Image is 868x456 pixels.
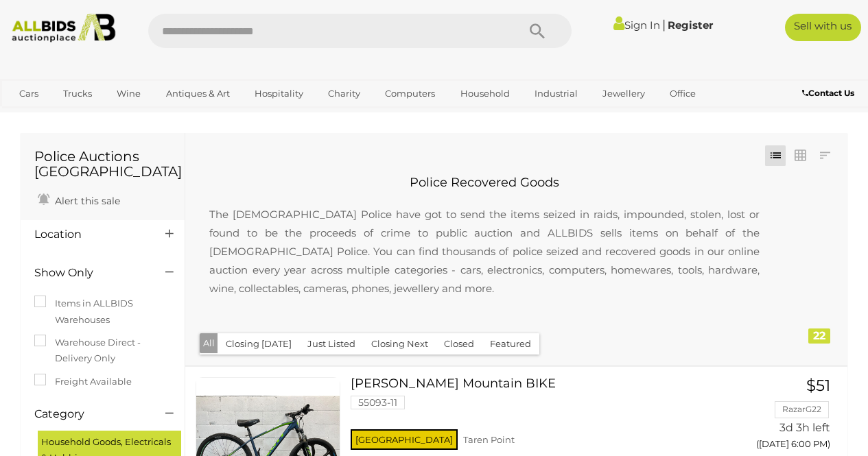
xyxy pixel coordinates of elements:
[196,191,773,311] p: The [DEMOGRAPHIC_DATA] Police have got to send the items seized in raids, impounded, stolen, lost...
[661,82,705,105] a: Office
[802,88,854,98] b: Contact Us
[376,82,444,105] a: Computers
[34,149,171,179] h1: Police Auctions [GEOGRAPHIC_DATA]
[108,82,150,105] a: Wine
[63,105,178,128] a: [GEOGRAPHIC_DATA]
[34,267,145,279] h4: Show Only
[34,374,132,389] label: Freight Available
[6,14,121,43] img: Allbids.com.au
[246,82,312,105] a: Hospitality
[51,195,120,207] span: Alert this sale
[503,14,572,48] button: Search
[668,19,713,32] a: Register
[662,17,666,32] span: |
[299,333,364,355] button: Just Listed
[613,19,660,32] a: Sign In
[157,82,239,105] a: Antiques & Art
[34,408,145,420] h4: Category
[218,333,300,355] button: Closing [DATE]
[806,376,830,395] span: $51
[34,335,171,367] label: Warehouse Direct - Delivery Only
[802,86,858,101] a: Contact Us
[808,328,830,344] div: 22
[363,333,436,355] button: Closing Next
[196,176,773,190] h2: Police Recovered Goods
[54,82,101,105] a: Trucks
[10,105,56,128] a: Sports
[34,189,124,210] a: Alert this sale
[594,82,654,105] a: Jewellery
[200,333,218,353] button: All
[526,82,587,105] a: Industrial
[34,228,145,241] h4: Location
[10,82,47,105] a: Cars
[436,333,482,355] button: Closed
[34,296,171,328] label: Items in ALLBIDS Warehouses
[319,82,369,105] a: Charity
[451,82,519,105] a: Household
[785,14,861,41] a: Sell with us
[482,333,539,355] button: Featured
